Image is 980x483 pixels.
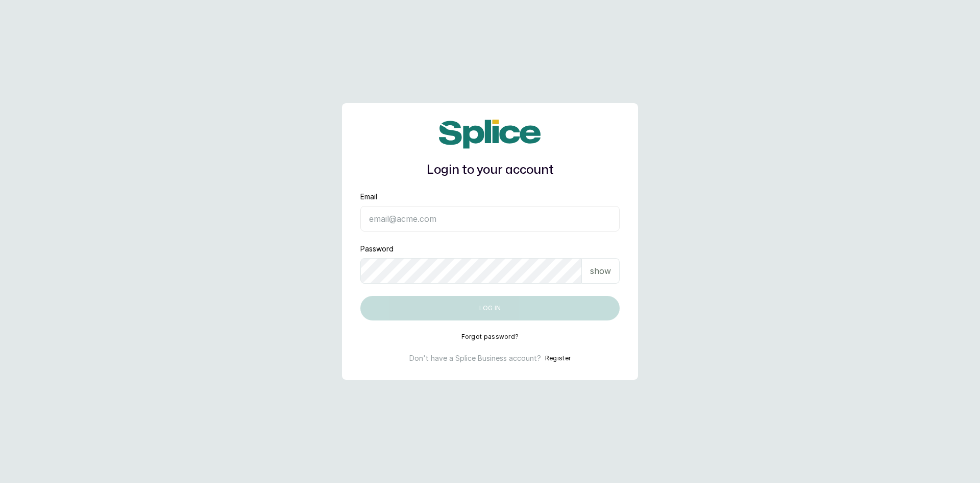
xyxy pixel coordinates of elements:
button: Register [545,353,571,363]
label: Email [360,192,377,202]
p: Don't have a Splice Business account? [409,353,541,363]
label: Password [360,244,394,254]
p: show [590,265,611,277]
h1: Login to your account [360,161,620,179]
input: email@acme.com [360,206,620,232]
button: Forgot password? [461,333,519,341]
button: Log in [360,296,620,320]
